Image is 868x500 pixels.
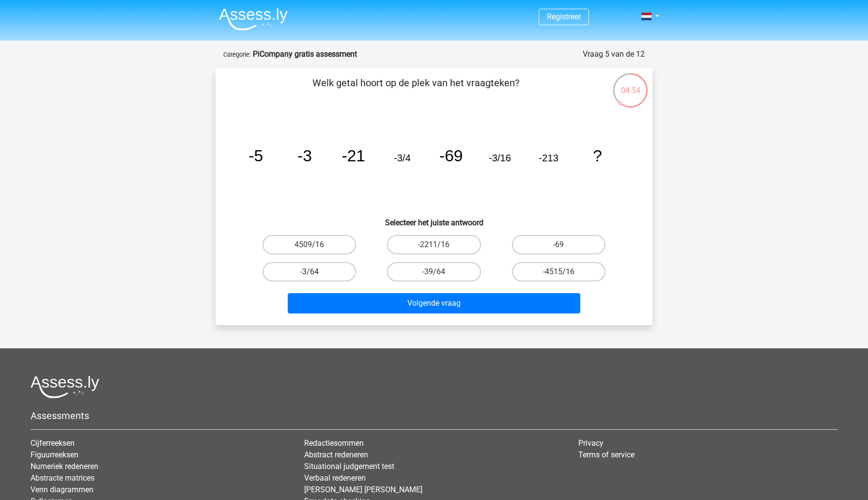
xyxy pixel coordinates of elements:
[248,147,263,165] tspan: -5
[304,462,394,471] a: Situational judgement test
[31,438,75,448] a: Cijferreeksen
[231,210,637,227] h6: Selecteer het juiste antwoord
[31,473,94,483] a: Abstracte matrices
[263,235,356,254] label: 4509/16
[578,450,635,459] a: Terms of service
[288,293,581,313] button: Volgende vraag
[31,450,78,459] a: Figuurreeksen
[304,485,422,494] a: [PERSON_NAME] [PERSON_NAME]
[219,8,288,31] img: Assessly
[489,153,511,163] tspan: -3/16
[223,51,251,58] small: Categorie:
[387,262,480,281] label: -39/64
[341,147,365,165] tspan: -21
[304,438,364,448] a: Redactiesommen
[439,147,463,165] tspan: -69
[31,462,98,471] a: Numeriek redeneren
[512,262,605,281] label: -4515/16
[31,410,837,422] h5: Assessments
[304,473,366,483] a: Verbaal redeneren
[31,485,93,494] a: Venn diagrammen
[583,48,645,60] div: Vraag 5 van de 12
[31,375,99,398] img: Assessly logo
[578,438,604,448] a: Privacy
[387,235,480,254] label: -2211/16
[263,262,356,281] label: -3/64
[304,450,368,459] a: Abstract redeneren
[593,147,602,165] tspan: ?
[612,72,649,96] div: 04:54
[547,12,581,21] a: Registreer
[394,153,411,163] tspan: -3/4
[539,153,558,163] tspan: -213
[231,76,601,105] p: Welk getal hoort op de plek van het vraagteken?
[297,147,312,165] tspan: -3
[253,49,357,59] strong: PiCompany gratis assessment
[512,235,605,254] label: -69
